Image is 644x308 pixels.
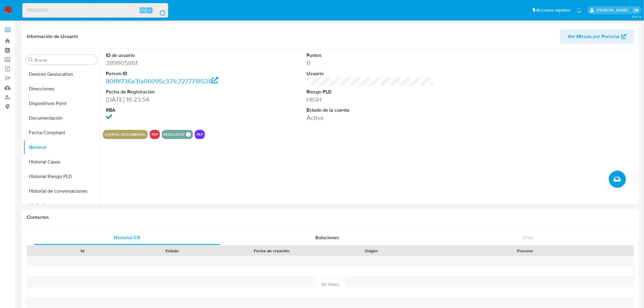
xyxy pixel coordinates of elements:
[23,140,100,155] button: General
[106,89,233,95] dt: Fecha de Registración
[153,6,166,15] button: search-icon
[23,184,100,198] button: Historial de conversaciones
[306,59,434,67] dd: 0
[106,59,233,67] dd: 389905861
[27,214,634,220] h1: Contactos
[131,248,212,254] div: Estado
[23,96,100,111] button: Dispositivos Point
[23,169,100,184] button: Historial Riesgo PLD
[306,95,434,104] dd: HIGH
[27,33,78,40] h1: Información de Usuario
[221,248,322,254] div: Fecha de creación
[23,155,100,169] button: Historial Casos
[23,198,100,213] button: IV Challenges
[34,57,95,63] input: Buscar
[306,70,434,77] dt: Usuario
[523,234,533,241] span: Chat
[306,52,434,59] dt: Puntos
[106,107,233,114] dt: RBA
[23,6,168,14] input: Buscar usuario o caso...
[28,57,33,62] button: Buscar
[106,70,233,77] dt: Person ID
[560,29,634,44] button: Ver Mirada por Persona
[23,82,100,96] button: Direcciones
[331,248,412,254] div: Origen
[420,248,630,254] div: Proceso
[568,29,620,44] span: Ver Mirada por Persona
[114,234,140,241] span: Historial CX
[106,52,233,59] dt: ID de usuario
[149,7,150,13] span: s
[140,7,145,13] span: Alt
[316,234,340,241] span: Soluciones
[23,111,100,125] button: Documentación
[42,248,123,254] div: Id
[306,114,434,122] dd: Activa
[597,7,631,13] p: gregorio.negri@mercadolibre.com
[577,8,582,13] a: Notificaciones
[633,7,639,13] a: Salir
[23,67,100,82] button: Devices Geolocation
[106,77,218,86] a: 80f8f736a3fa06095c331c7277718538
[306,107,434,114] dt: Estado de la cuenta
[106,95,233,104] dd: [DATE] 18:23:54
[306,89,434,95] dt: Riesgo PLD
[537,7,571,13] span: Accesos rápidos
[23,125,100,140] button: Fecha Compliant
